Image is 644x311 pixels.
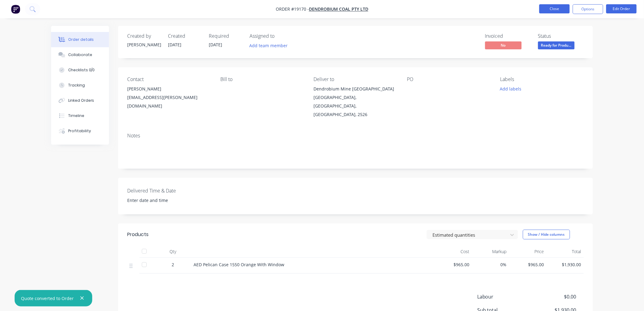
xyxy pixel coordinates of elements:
[123,196,199,205] input: Enter date and time
[168,33,201,39] div: Created
[168,42,181,48] span: [DATE]
[549,261,582,268] span: $1,930.00
[250,33,310,39] div: Assigned to
[11,5,20,14] img: Factory
[51,123,109,139] button: Profitability
[51,47,109,62] button: Collaborate
[407,76,490,82] div: PO
[68,37,94,42] div: Order details
[547,246,584,258] div: Total
[437,261,470,268] span: $965.00
[127,187,203,194] label: Delivered Time & Date
[309,6,368,12] a: Dendrobium Coal Pty Ltd
[531,293,576,300] span: $0.00
[523,230,570,239] button: Show / Hide columns
[538,33,584,39] div: Status
[474,261,507,268] span: 0%
[512,261,544,268] span: $965.00
[127,85,211,110] div: [PERSON_NAME][EMAIL_ADDRESS][PERSON_NAME][DOMAIN_NAME]
[485,33,531,39] div: Invoiced
[51,62,109,78] button: Checklists 0/0
[68,52,92,58] div: Collaborate
[68,113,84,118] div: Timeline
[485,41,522,49] span: No
[127,231,149,238] div: Products
[250,41,291,50] button: Add team member
[435,246,472,258] div: Cost
[246,41,291,50] button: Add team member
[68,67,95,73] div: Checklists 0/0
[276,6,309,12] span: Order #19170 -
[573,4,603,14] button: Options
[127,133,584,139] div: Notes
[209,33,242,39] div: Required
[68,128,91,134] div: Profitability
[539,4,570,13] button: Close
[21,295,74,302] div: Quote converted to Order
[606,4,637,13] button: Edit Order
[172,261,174,268] span: 2
[538,41,575,51] button: Ready for Produ...
[51,108,109,123] button: Timeline
[497,85,525,93] button: Add labels
[127,33,161,39] div: Created by
[509,246,547,258] div: Price
[155,246,191,258] div: Qty
[314,85,397,93] div: Dendrobium Mine [GEOGRAPHIC_DATA]
[314,93,397,119] div: [GEOGRAPHIC_DATA], [GEOGRAPHIC_DATA], [GEOGRAPHIC_DATA], 2526
[314,76,397,82] div: Deliver to
[127,76,211,82] div: Contact
[127,85,211,93] div: [PERSON_NAME]
[220,76,304,82] div: Bill to
[314,85,397,119] div: Dendrobium Mine [GEOGRAPHIC_DATA][GEOGRAPHIC_DATA], [GEOGRAPHIC_DATA], [GEOGRAPHIC_DATA], 2526
[51,32,109,47] button: Order details
[68,98,94,103] div: Linked Orders
[472,246,509,258] div: Markup
[51,78,109,93] button: Tracking
[127,93,211,110] div: [EMAIL_ADDRESS][PERSON_NAME][DOMAIN_NAME]
[477,293,531,300] span: Labour
[209,42,222,48] span: [DATE]
[68,83,85,88] div: Tracking
[194,262,284,267] span: AED Pelican Case 1550 Orange With Window
[127,41,161,48] div: [PERSON_NAME]
[538,41,575,49] span: Ready for Produ...
[51,93,109,108] button: Linked Orders
[500,76,584,82] div: Labels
